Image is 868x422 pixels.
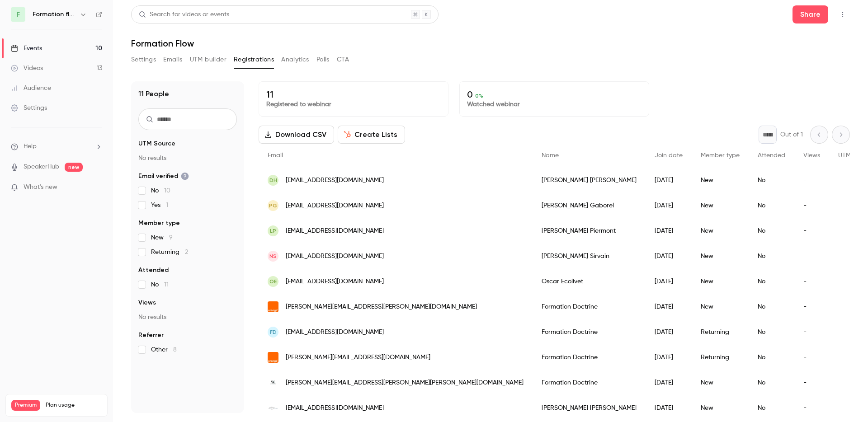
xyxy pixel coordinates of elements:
div: New [692,244,749,269]
span: Returning [151,248,188,257]
span: New [151,233,173,242]
div: - [794,218,829,244]
div: New [692,294,749,319]
span: [EMAIL_ADDRESS][DOMAIN_NAME] [286,201,384,211]
div: [PERSON_NAME] [PERSON_NAME] [533,395,646,421]
span: [PERSON_NAME][EMAIL_ADDRESS][PERSON_NAME][DOMAIN_NAME] [286,302,477,312]
span: Referrer [138,331,164,340]
span: PG [269,202,277,210]
div: - [794,345,829,370]
p: 0 [467,89,642,100]
div: - [794,269,829,294]
span: LP [270,227,276,235]
button: CTA [337,52,349,67]
span: No [151,186,170,195]
span: OE [269,277,277,286]
div: - [794,244,829,269]
div: No [749,193,794,218]
button: Polls [316,52,330,67]
p: Watched webinar [467,100,642,109]
span: Member type [701,152,740,159]
span: [EMAIL_ADDRESS][DOMAIN_NAME] [286,328,384,337]
span: Name [542,152,559,159]
div: [DATE] [646,345,692,370]
span: NS [269,252,277,260]
div: [DATE] [646,269,692,294]
span: 11 [164,281,169,288]
span: Premium [11,400,40,411]
div: Settings [11,103,47,113]
div: Formation Doctrine [533,345,646,370]
div: New [692,193,749,218]
img: agiravocats.fr [268,405,278,411]
div: No [749,345,794,370]
div: - [794,395,829,421]
span: 2 [185,249,188,255]
div: No [749,395,794,421]
div: - [794,193,829,218]
span: [EMAIL_ADDRESS][DOMAIN_NAME] [286,176,384,185]
div: Formation Doctrine [533,319,646,345]
div: Returning [692,345,749,370]
span: [PERSON_NAME][EMAIL_ADDRESS][DOMAIN_NAME] [286,353,430,362]
div: [DATE] [646,395,692,421]
div: Formation Doctrine [533,370,646,395]
span: Plan usage [46,402,102,409]
span: [EMAIL_ADDRESS][DOMAIN_NAME] [286,403,384,413]
span: new [65,163,83,172]
button: Settings [131,52,156,67]
span: Views [138,298,156,307]
button: Emails [163,52,182,67]
span: Attended [138,266,169,275]
div: - [794,168,829,193]
button: UTM builder [190,52,226,67]
section: facet-groups [138,139,237,354]
div: [DATE] [646,168,692,193]
span: No [151,280,169,289]
div: No [749,218,794,244]
img: wanadoo.fr [268,301,278,312]
div: - [794,370,829,395]
span: [PERSON_NAME][EMAIL_ADDRESS][PERSON_NAME][PERSON_NAME][DOMAIN_NAME] [286,378,524,388]
span: [EMAIL_ADDRESS][DOMAIN_NAME] [286,277,384,286]
div: No [749,370,794,395]
span: 9 [169,234,173,241]
span: [EMAIL_ADDRESS][DOMAIN_NAME] [286,252,384,261]
div: [PERSON_NAME] Sirvain [533,244,646,269]
div: No [749,244,794,269]
div: No [749,269,794,294]
div: No [749,168,794,193]
span: Join date [655,152,683,159]
div: New [692,370,749,395]
span: Member type [138,219,180,228]
img: wilson-avocats.com [268,377,278,388]
div: New [692,218,749,244]
span: [EMAIL_ADDRESS][DOMAIN_NAME] [286,226,384,236]
span: Views [803,152,820,159]
iframe: Noticeable Trigger [91,183,102,192]
div: [DATE] [646,193,692,218]
button: Create Lists [338,126,405,144]
span: DH [269,176,277,184]
p: No results [138,154,237,163]
div: Oscar Ecolivet [533,269,646,294]
div: Returning [692,319,749,345]
div: No [749,319,794,345]
div: [DATE] [646,244,692,269]
div: No [749,294,794,319]
h1: Formation Flow [131,38,850,49]
div: Videos [11,64,43,73]
span: Email verified [138,172,189,181]
span: What's new [24,183,57,192]
span: Yes [151,201,168,210]
div: Audience [11,84,51,93]
span: 1 [166,202,168,208]
li: help-dropdown-opener [11,142,102,151]
div: Events [11,44,42,53]
span: FD [270,328,277,336]
span: F [17,10,20,19]
div: [PERSON_NAME] Gaborel [533,193,646,218]
div: New [692,269,749,294]
button: Share [793,5,828,23]
span: 10 [164,188,170,194]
